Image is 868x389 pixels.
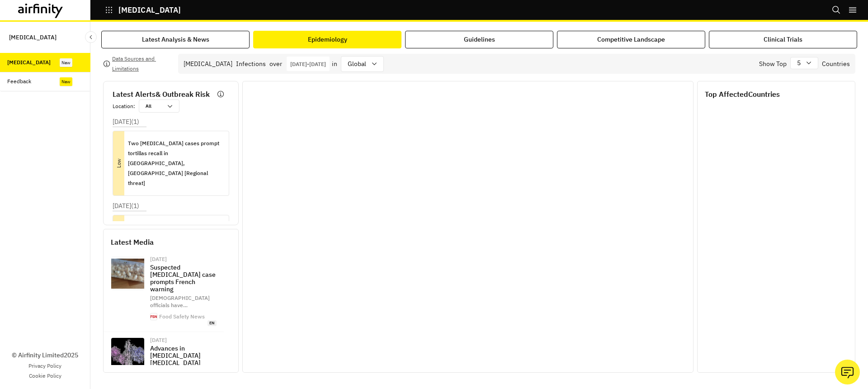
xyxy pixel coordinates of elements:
[85,31,97,43] button: Close Sidebar
[764,35,802,44] div: Clinical Trials
[111,257,144,290] img: garlic-france-botulism-sept-25.png
[150,256,217,262] div: [DATE]
[105,2,181,18] button: [MEDICAL_DATA]
[113,89,210,100] p: Latest Alerts & Outbreak Risk
[208,320,217,326] span: en
[236,59,266,69] p: Infections
[332,59,337,69] p: in
[7,58,51,66] div: [MEDICAL_DATA]
[797,58,801,68] p: 5
[597,35,665,44] div: Competitive Landscape
[87,158,151,169] p: Low
[159,314,205,319] div: Food Safety News
[142,35,209,44] div: Latest Analysis & News
[150,294,210,309] span: [DEMOGRAPHIC_DATA] officials have …
[28,362,61,370] a: Privacy Policy
[150,337,217,343] div: [DATE]
[150,345,217,374] p: Advances in [MEDICAL_DATA] [MEDICAL_DATA] Detection
[7,77,31,85] div: Feedback
[128,138,222,188] p: Two [MEDICAL_DATA] cases prompt tortillas recall in [GEOGRAPHIC_DATA], [GEOGRAPHIC_DATA] [Regiona...
[705,89,848,100] p: Top Affected Countries
[12,351,78,360] p: © Airfinity Limited 2025
[150,264,217,293] p: Suspected [MEDICAL_DATA] case prompts French warning
[60,77,72,86] div: New
[29,372,61,380] a: Cookie Policy
[112,54,171,74] p: Data Sources and Limitations
[103,57,171,71] button: Data Sources and Limitations
[290,61,326,67] p: [DATE] - [DATE]
[113,117,139,127] p: [DATE] ( 1 )
[832,2,841,18] button: Search
[822,59,850,69] p: Countries
[835,360,860,384] button: Ask our analysts
[759,59,787,69] p: Show Top
[104,251,224,332] a: [DATE]Suspected [MEDICAL_DATA] case prompts French warning[DEMOGRAPHIC_DATA] officials have…Food ...
[184,59,232,69] div: [MEDICAL_DATA]
[111,237,231,247] p: Latest Media
[118,6,181,14] p: [MEDICAL_DATA]
[308,35,347,44] div: Epidemiology
[111,338,144,371] img: botulinum-neurotoxin-federal-select-agent.jpg
[113,102,135,110] p: Location :
[9,29,57,46] p: [MEDICAL_DATA]
[60,58,72,67] div: New
[151,313,157,320] img: cropped-siteicon-270x270.png
[464,35,495,44] div: Guidelines
[113,201,139,211] p: [DATE] ( 1 )
[287,57,330,71] button: Interact with the calendar and add the check-in date for your trip.
[269,59,282,69] p: over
